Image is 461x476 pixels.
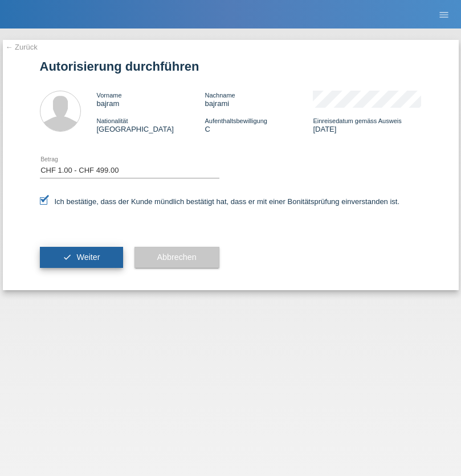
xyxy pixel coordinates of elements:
[433,11,455,18] a: menu
[40,197,400,206] label: Ich bestätige, dass der Kunde mündlich bestätigt hat, dass er mit einer Bonitätsprüfung einversta...
[97,92,122,99] span: Vorname
[76,253,100,262] span: Weiter
[6,43,38,51] a: ← Zurück
[40,59,422,74] h1: Autorisierung durchführen
[63,253,72,262] i: check
[40,247,123,268] button: check Weiter
[157,253,197,262] span: Abbrechen
[134,247,219,268] button: Abbrechen
[97,91,205,108] div: bajram
[205,91,313,108] div: bajrami
[97,116,205,133] div: [GEOGRAPHIC_DATA]
[97,117,128,124] span: Nationalität
[205,116,313,133] div: C
[205,92,235,99] span: Nachname
[313,117,401,124] span: Einreisedatum gemäss Ausweis
[313,116,421,133] div: [DATE]
[205,117,267,124] span: Aufenthaltsbewilligung
[438,9,450,21] i: menu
